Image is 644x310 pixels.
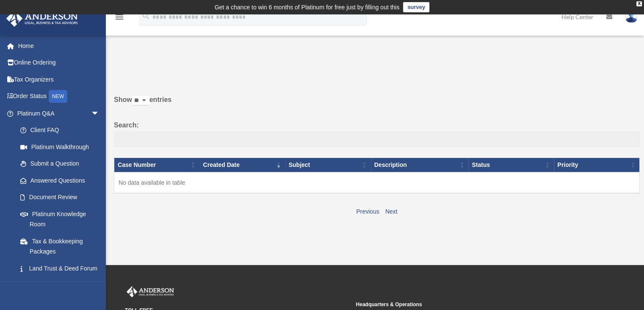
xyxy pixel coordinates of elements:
th: Case Number: activate to sort column ascending [114,158,200,172]
img: Anderson Advisors Platinum Portal [4,10,80,27]
a: Platinum Q&Aarrow_drop_down [6,105,108,122]
small: Headquarters & Operations [356,300,580,309]
th: Subject: activate to sort column ascending [285,158,371,172]
a: Portal Feedback [12,277,108,294]
a: Land Trust & Deed Forum [12,260,108,277]
a: Tax Organizers [6,71,112,88]
label: Search: [114,119,640,147]
select: Showentries [132,96,149,106]
div: Get a chance to win 6 months of Platinum for free just by filling out this [215,2,400,12]
a: Tax & Bookkeeping Packages [12,233,108,260]
img: Anderson Advisors Platinum Portal [125,286,176,297]
a: Client FAQ [12,122,108,139]
a: Online Ordering [6,54,112,71]
span: arrow_drop_down [91,105,108,122]
a: Order StatusNEW [6,88,112,105]
th: Description: activate to sort column ascending [371,158,469,172]
a: Previous [356,208,379,215]
a: Platinum Knowledge Room [12,206,108,233]
label: Show entries [114,94,640,114]
input: Search: [114,131,640,147]
th: Priority: activate to sort column ascending [554,158,639,172]
a: survey [403,2,429,12]
div: NEW [49,90,67,103]
img: User Pic [625,11,638,23]
a: Home [6,37,112,54]
th: Status: activate to sort column ascending [468,158,554,172]
a: Submit a Question [12,155,108,172]
th: Created Date: activate to sort column ascending [200,158,285,172]
a: Next [385,208,398,215]
td: No data available in table [114,172,640,193]
i: menu [114,12,124,22]
i: search [141,11,151,21]
div: close [636,1,642,6]
a: Document Review [12,189,108,206]
a: menu [114,15,124,22]
a: Answered Questions [12,172,104,189]
a: Platinum Walkthrough [12,138,108,155]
